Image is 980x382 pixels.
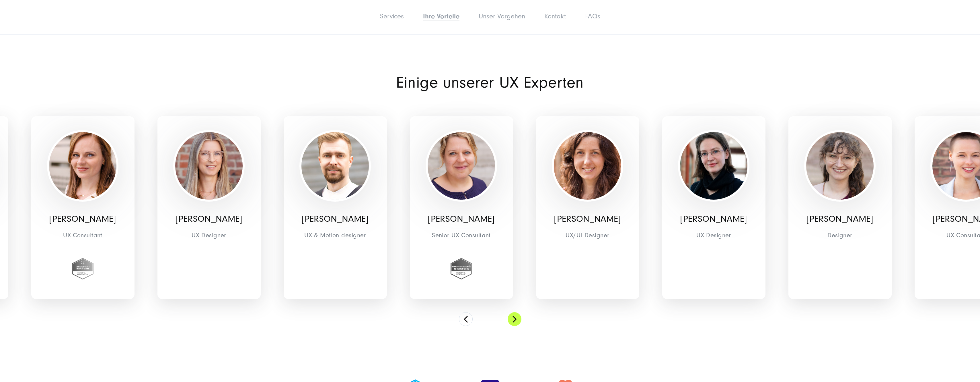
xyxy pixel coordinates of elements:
[428,132,495,200] img: Satu Pflugmacher - Senior UX Consultant - SUNZINET
[806,132,874,200] img: Alicia Rodriguez Serra - Designer - SUNZINET
[288,230,383,241] span: UX & Motion designer
[585,12,600,20] a: FAQs
[49,132,116,200] img: Kerstin Emons - Teamlead & UX Consultant - SUNZINET
[423,12,459,20] a: Ihre Vorteile
[544,12,566,20] a: Kontakt
[72,258,93,279] img: Zertifikat für Strategien für den digitalen Wandel der Haufe Akademie
[680,132,747,200] img: Janet Richter - UX Designer - SUNZINET
[175,132,243,200] img: Sandra Skroblies - Teamlead & UX Designer - SUNZINET
[162,213,256,224] p: [PERSON_NAME]
[667,213,761,224] p: [PERSON_NAME]
[793,213,887,224] p: [PERSON_NAME]
[414,213,509,224] p: [PERSON_NAME]
[554,132,621,200] img: Monika Frisztig - UX/UI Designerin - SUNZINET
[667,230,761,241] span: UX Designer
[361,73,619,92] h2: Einige unserer UX Experten
[162,230,256,241] span: UX Designer
[793,230,887,241] span: Designer
[414,230,509,241] span: Senior UX Consultant
[540,213,635,224] p: [PERSON_NAME]
[451,258,472,279] img: Zertifikat für erfolgreichen Abschluss des Workshop: Strategien für den digitalen Wandel der Hauf...
[380,12,404,20] a: Services
[301,132,369,200] img: Eugen Herber - UX und Motiondesigner - SUNZINET
[540,230,635,241] span: UX/UI Designer
[288,213,383,224] p: [PERSON_NAME]
[36,230,130,241] span: UX Consultant
[479,12,525,20] a: Unser Vorgehen
[36,213,130,224] p: [PERSON_NAME]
